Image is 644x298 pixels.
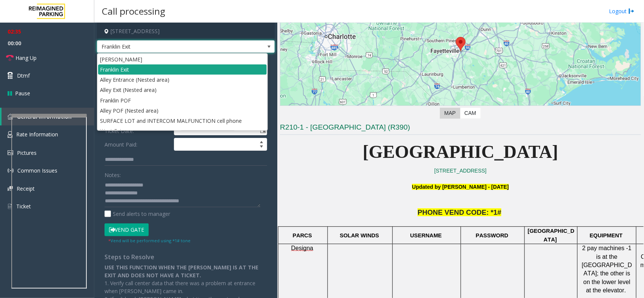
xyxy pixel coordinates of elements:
span: SOLAR WINDS [340,232,379,238]
span: Franklin Exit [97,41,239,53]
small: Vend will be performed using *1# tone [108,238,191,243]
label: Send alerts to manager [105,210,170,218]
span: Toggle popup [258,125,267,135]
h4: [STREET_ADDRESS] [97,23,275,40]
span: PARCS [293,232,312,238]
label: CAM [460,108,481,119]
img: 'icon' [8,203,12,210]
span: General Information [17,113,72,120]
b: USE THIS FUNCTION WHEN THE [PERSON_NAME] IS AT THE EXIT AND DOES NOT HAVE A TICKET. [105,264,258,279]
span: [GEOGRAPHIC_DATA] [528,228,575,242]
img: 'icon' [8,114,13,119]
p: 1. Verify call center data that there was a problem at entrance when [PERSON_NAME] came in. [105,279,267,295]
span: EQUIPMENT [590,232,622,238]
li: Alley POF (Nested area) [98,105,267,116]
span: Pause [15,89,30,97]
h3: R210-1 - [GEOGRAPHIC_DATA] (R390) [280,122,641,135]
span: Designa [291,245,314,252]
img: 'icon' [8,150,13,155]
label: Map [440,108,460,119]
li: West Entry [98,126,267,136]
h3: Call processing [98,2,169,20]
span: Hang Up [15,54,37,62]
span: 2 pay machines -1 is at the [GEOGRAPHIC_DATA]; the other is on the lower level at the elevator. [582,245,633,293]
a: Logout [609,7,635,15]
div: 208 Franklin Street, Fayetteville, NC [456,37,466,51]
label: Amount Paid: [103,138,172,151]
li: Alley Entrance (Nested area) [98,75,267,85]
li: Alley Exit (Nested area) [98,85,267,95]
span: Decrease value [256,144,267,150]
img: 'icon' [8,168,14,174]
li: Franklin Exit [98,64,267,75]
span: PHONE VEND CODE: *1# [418,208,501,216]
a: [STREET_ADDRESS] [434,168,486,174]
button: Vend Gate [105,223,149,236]
b: Updated by [PERSON_NAME] - [DATE] [412,184,509,190]
label: Notes: [105,168,121,179]
span: [GEOGRAPHIC_DATA] [363,142,558,162]
li: Franklin POF [98,95,267,105]
li: [PERSON_NAME] [98,54,267,64]
span: USERNAME [410,232,442,238]
a: General Information [2,108,94,125]
img: 'icon' [8,131,12,138]
img: 'icon' [8,186,13,191]
li: SURFACE LOT and INTERCOM MALFUNCTION cell phone [98,116,267,126]
span: Increase value [256,138,267,144]
h4: Steps to Resolve [105,254,267,261]
img: logout [629,7,635,15]
span: Dtmf [17,72,30,79]
span: PASSWORD [476,232,508,238]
